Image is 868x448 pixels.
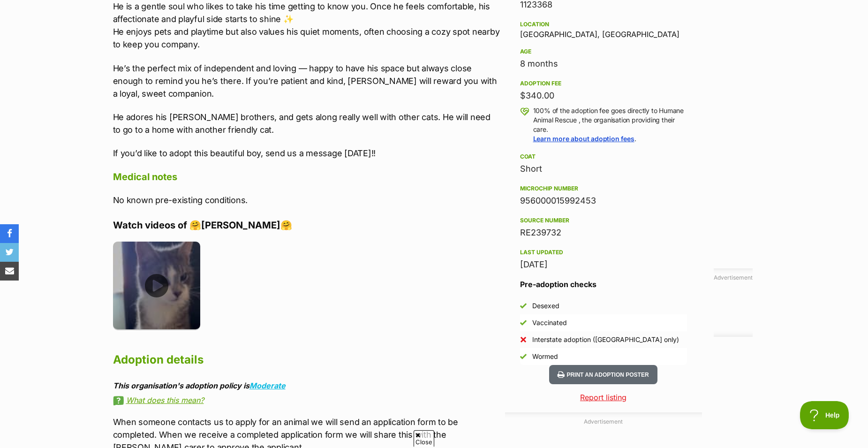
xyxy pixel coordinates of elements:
[520,258,687,271] div: [DATE]
[520,89,687,102] div: $340.00
[532,318,567,327] div: Vaccinated
[520,353,527,360] img: Yes
[533,135,634,143] a: Learn more about adoption fees
[520,48,687,55] div: Age
[520,319,527,326] img: Yes
[520,80,687,87] div: Adoption fee
[549,365,657,384] button: Print an adoption poster
[113,242,201,329] img: kwmmhxqyw2d7simpm8py.jpg
[532,352,558,361] div: Wormed
[520,249,687,256] div: Last updated
[520,336,527,343] img: No
[113,194,500,206] p: No known pre-existing conditions.
[113,349,500,370] h2: Adoption details
[113,171,500,183] h4: Medical notes
[520,194,687,207] div: 956000015992453
[414,430,434,447] span: Close
[520,21,687,28] div: Location
[520,19,687,38] div: [GEOGRAPHIC_DATA], [GEOGRAPHIC_DATA]
[520,217,687,224] div: Source number
[532,301,559,311] div: Desexed
[505,392,702,403] a: Report listing
[113,381,500,390] div: This organisation's adoption policy is
[520,162,687,175] div: Short
[113,62,500,100] p: He’s the perfect mix of independent and loving — happy to have his space but always close enough ...
[113,219,500,231] h4: Watch videos of 🤗[PERSON_NAME]🤗
[520,185,687,192] div: Microchip number
[113,147,500,159] p: If you’d like to adopt this beautiful boy, send us a message [DATE]!!
[520,57,687,70] div: 8 months
[520,303,527,309] img: Yes
[714,268,753,337] div: Advertisement
[800,401,849,429] iframe: Help Scout Beacon - Open
[113,111,500,136] p: He adores his [PERSON_NAME] brothers, and gets along really well with other cats. He will need to...
[520,226,687,239] div: RE239732
[532,335,679,344] div: Interstate adoption ([GEOGRAPHIC_DATA] only)
[249,381,286,390] a: Moderate
[113,396,500,404] a: What does this mean?
[520,279,687,290] h3: Pre-adoption checks
[520,153,687,160] div: Coat
[533,106,687,144] p: 100% of the adoption fee goes directly to Humane Animal Rescue , the organisation providing their...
